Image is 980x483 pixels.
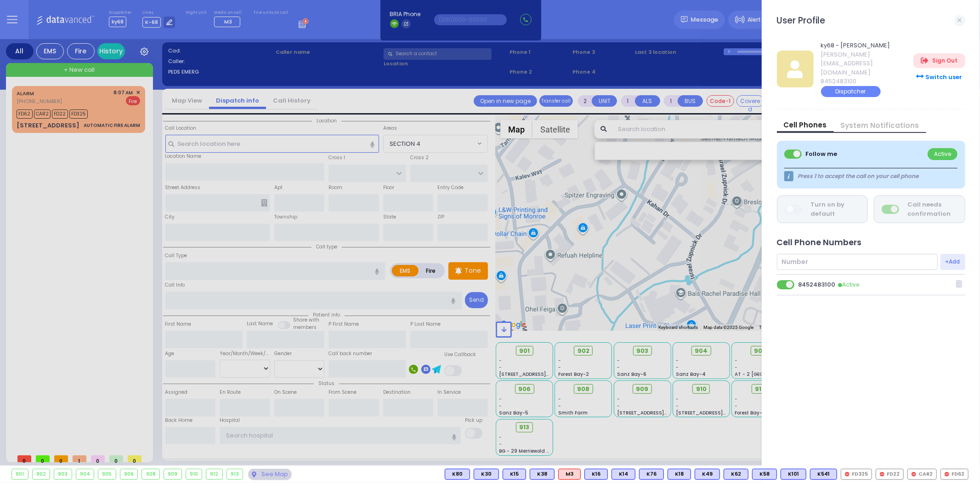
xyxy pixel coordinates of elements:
div: BLS [612,469,635,480]
img: red-radio-icon.svg [912,472,916,477]
div: K38 [530,469,555,480]
span: ky68 - [PERSON_NAME] [821,41,912,50]
div: BLS [584,469,608,480]
img: red-radio-icon.svg [845,472,850,477]
div: K14 [612,469,635,480]
div: BLS [445,469,470,480]
div: K541 [810,469,837,480]
div: 903 [54,469,72,479]
div: K16 [584,469,608,480]
div: 909 [164,469,181,479]
div: K76 [639,469,664,480]
div: 901 [12,469,28,479]
a: ky68 - [PERSON_NAME] [PERSON_NAME][EMAIL_ADDRESS][DOMAIN_NAME] 8452483100 [821,41,912,86]
div: BLS [781,469,806,480]
div: 905 [98,469,116,479]
div: Switch user [913,70,965,85]
span: 8452483100 [821,77,912,86]
button: +Add [940,254,965,270]
div: BLS [639,469,664,480]
div: 8452483100 [798,280,860,289]
small: Active [838,281,860,288]
img: red-radio-icon.svg [880,472,884,477]
div: K62 [724,469,748,480]
div: K15 [503,469,526,480]
a: Sign Out [913,53,965,68]
div: K80 [445,469,470,480]
div: K101 [781,469,806,480]
div: 904 [76,469,94,479]
div: Dispatcher [821,86,881,98]
div: K18 [668,469,691,480]
span: [PERSON_NAME][EMAIL_ADDRESS][DOMAIN_NAME] [821,50,912,77]
div: See map [248,469,291,480]
div: 902 [33,469,50,479]
div: 908 [142,469,159,479]
div: K49 [695,469,720,480]
span: Press 1 to accept the call on your cell phone [798,172,919,180]
div: 906 [120,469,138,479]
div: ALS [558,469,581,480]
div: BLS [474,469,499,480]
div: Follow me [805,149,837,159]
a: System Notifications [834,121,926,130]
img: red-radio-icon.svg [945,472,949,477]
div: M3 [558,469,581,480]
h4: Cell Phone Numbers [777,238,862,247]
div: FD62 [940,469,969,480]
div: BLS [752,469,777,480]
div: FD325 [841,469,872,480]
div: Active [928,148,957,161]
input: Number [777,254,938,270]
div: BLS [503,469,526,480]
div: BLS [724,469,748,480]
div: K58 [752,469,777,480]
div: 910 [186,469,202,479]
div: 912 [206,469,222,479]
div: 913 [227,469,243,479]
div: Turn on by default [810,200,855,218]
div: BLS [668,469,691,480]
div: BLS [810,469,837,480]
h3: User Profile [777,15,826,26]
a: Cell Phones [777,120,834,130]
div: BLS [530,469,555,480]
div: K30 [474,469,499,480]
div: BLS [695,469,720,480]
div: Call needs confirmation [908,200,957,218]
div: CAR2 [907,469,937,480]
div: FD22 [876,469,904,480]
